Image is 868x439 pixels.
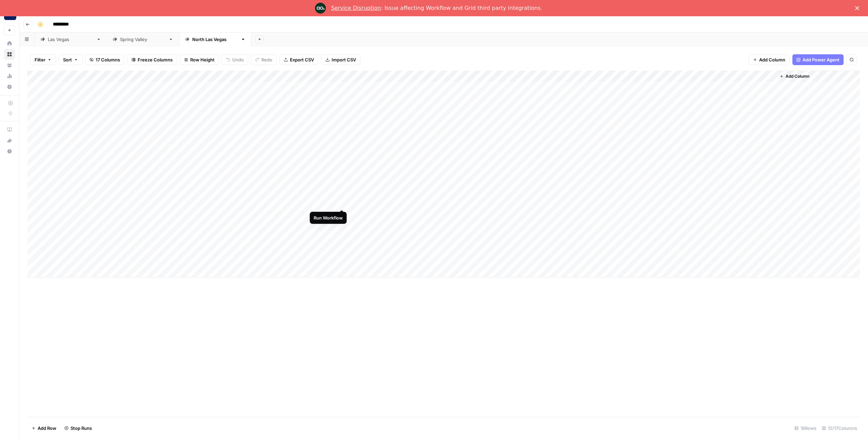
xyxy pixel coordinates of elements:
span: Row Height [190,56,215,63]
a: Settings [4,81,15,92]
span: Add Column [759,56,785,63]
span: Export CSV [290,56,314,63]
div: : Issue affecting Workflow and Grid third party integrations. [331,5,542,12]
span: Add Row [38,425,56,432]
a: [GEOGRAPHIC_DATA] [107,33,179,46]
button: Add Column [777,72,812,81]
button: Add Row [27,423,60,434]
span: Freeze Columns [138,56,173,63]
button: Add Column [749,54,790,65]
button: Undo [222,54,248,65]
div: 16 Rows [792,423,819,434]
span: Sort [63,56,72,63]
div: 12/17 Columns [819,423,860,434]
div: Run Workflow [314,214,342,221]
div: Close [855,6,862,10]
a: Your Data [4,60,15,71]
button: 17 Columns [85,54,124,65]
span: Add Column [786,73,809,79]
img: Profile image for Engineering [315,3,326,14]
span: Filter [35,56,45,63]
a: [GEOGRAPHIC_DATA] [179,33,251,46]
button: Row Height [180,54,219,65]
a: [GEOGRAPHIC_DATA] [35,33,107,46]
button: Stop Runs [60,423,96,434]
span: Import CSV [332,56,356,63]
button: Add Power Agent [792,54,844,65]
button: Sort [59,54,82,65]
button: Export CSV [279,54,318,65]
button: Help + Support [4,146,15,157]
a: Service Disruption [331,5,381,11]
span: Undo [232,56,244,63]
a: Usage [4,71,15,81]
button: Redo [251,54,277,65]
div: [GEOGRAPHIC_DATA] [120,36,166,43]
span: 17 Columns [96,56,120,63]
a: Home [4,38,15,49]
button: What's new? [4,135,15,146]
a: Browse [4,49,15,60]
span: Add Power Agent [803,56,840,63]
span: Redo [261,56,272,63]
a: AirOps Academy [4,124,15,135]
button: Filter [30,54,56,65]
span: Stop Runs [71,425,92,432]
button: Freeze Columns [127,54,177,65]
div: [GEOGRAPHIC_DATA] [192,36,238,43]
div: [GEOGRAPHIC_DATA] [48,36,94,43]
button: Import CSV [321,54,360,65]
